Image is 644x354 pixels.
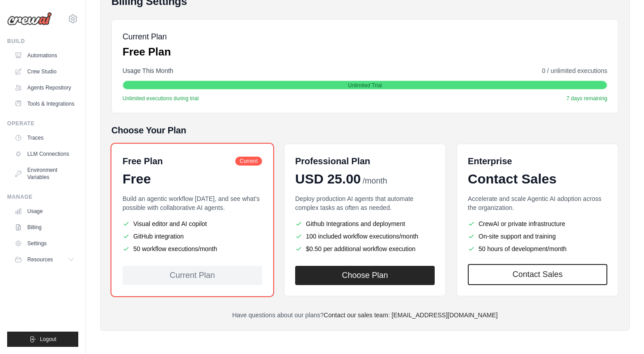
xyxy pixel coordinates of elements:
[7,193,78,200] div: Manage
[348,82,382,89] span: Unlimited Trial
[468,194,607,212] p: Accelerate and scale Agentic AI adoption across the organization.
[123,171,262,187] div: Free
[111,124,619,136] h5: Choose Your Plan
[123,155,163,167] h6: Free Plan
[11,64,78,79] a: Crew Studio
[123,30,171,43] h5: Current Plan
[123,266,262,285] div: Current Plan
[11,163,78,184] a: Environment Variables
[11,131,78,145] a: Traces
[123,45,171,59] p: Free Plan
[123,194,262,212] p: Build an agentic workflow [DATE], and see what's possible with collaborative AI agents.
[295,171,361,187] span: USD 25.00
[123,66,173,75] span: Usage This Month
[11,236,78,251] a: Settings
[235,157,262,166] span: Current
[7,120,78,127] div: Operate
[7,38,78,45] div: Build
[324,311,498,319] a: Contact our sales team: [EMAIL_ADDRESS][DOMAIN_NAME]
[295,244,435,253] li: $0.50 per additional workflow execution
[295,155,370,167] h6: Professional Plan
[295,194,435,212] p: Deploy production AI agents that automate complex tasks as often as needed.
[468,232,607,241] li: On-site support and training
[11,220,78,235] a: Billing
[7,332,78,347] button: Logout
[27,256,53,263] span: Resources
[295,219,435,228] li: Github Integrations and deployment
[468,171,607,187] div: Contact Sales
[11,48,78,63] a: Automations
[11,252,78,267] button: Resources
[111,311,619,320] p: Have questions about our plans?
[468,219,607,228] li: CrewAI or private infrastructure
[123,95,199,102] span: Unlimited executions during trial
[363,175,387,187] span: /month
[468,244,607,253] li: 50 hours of development/month
[11,147,78,161] a: LLM Connections
[11,97,78,111] a: Tools & Integrations
[542,66,607,75] span: 0 / unlimited executions
[295,232,435,241] li: 100 included workflow executions/month
[123,219,262,228] li: Visual editor and AI copilot
[123,232,262,241] li: GitHub integration
[123,244,262,253] li: 50 workflow executions/month
[7,12,52,26] img: Logo
[468,155,607,167] h6: Enterprise
[11,204,78,218] a: Usage
[11,81,78,95] a: Agents Repository
[468,264,607,285] a: Contact Sales
[295,266,435,285] button: Choose Plan
[567,95,607,102] span: 7 days remaining
[40,336,56,343] span: Logout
